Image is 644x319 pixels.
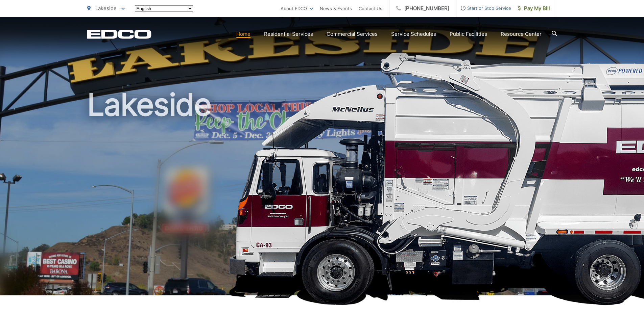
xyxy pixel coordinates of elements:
a: Residential Services [264,30,313,38]
a: News & Events [320,4,352,12]
a: Commercial Services [327,30,378,38]
a: Resource Center [501,30,542,38]
a: Service Schedules [391,30,436,38]
a: EDCD logo. Return to the homepage. [87,29,151,39]
a: Home [236,30,251,38]
select: Select a language [135,5,193,12]
a: About EDCO [281,4,313,12]
span: Lakeside [95,5,117,11]
a: Public Facilities [450,30,487,38]
span: Pay My Bill [518,4,550,12]
h1: Lakeside [87,88,557,301]
a: Contact Us [359,4,382,12]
